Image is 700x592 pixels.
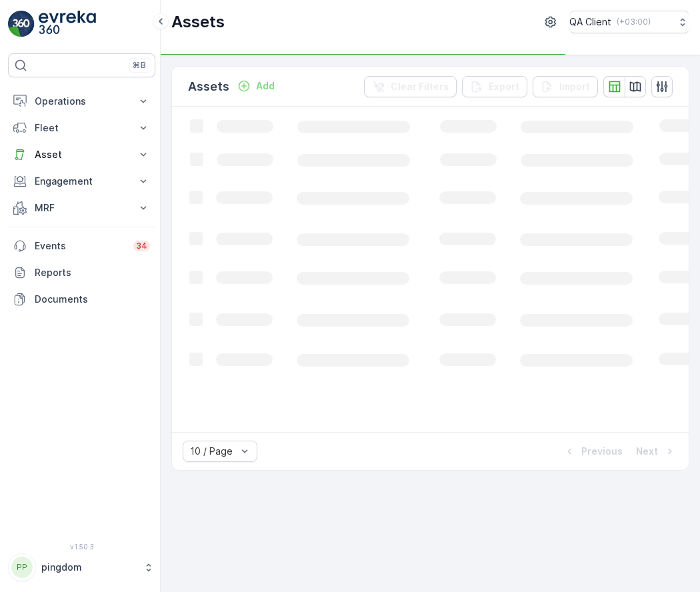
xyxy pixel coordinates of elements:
button: Operations [8,88,155,115]
p: Fleet [35,121,129,135]
p: Clear Filters [391,80,449,93]
a: Documents [8,286,155,313]
a: Events34 [8,233,155,259]
p: Events [35,239,125,253]
p: Previous [581,445,623,458]
p: Documents [35,293,150,306]
p: Add [256,79,275,93]
span: v 1.50.3 [8,543,155,551]
p: ( +03:00 ) [617,17,651,27]
button: Asset [8,141,155,168]
button: Clear Filters [364,76,457,97]
button: Import [533,76,598,97]
p: Engagement [35,175,129,188]
p: Operations [35,95,129,108]
p: Assets [188,77,229,96]
button: Export [462,76,527,97]
p: MRF [35,201,129,215]
p: ⌘B [133,60,146,71]
img: logo [8,11,35,37]
button: MRF [8,195,155,221]
p: 34 [136,241,147,251]
button: Engagement [8,168,155,195]
button: QA Client(+03:00) [569,11,689,33]
p: Asset [35,148,129,161]
div: PP [11,557,33,578]
p: Import [559,80,590,93]
p: Export [489,80,519,93]
img: logo_light-DOdMpM7g.png [39,11,96,37]
p: QA Client [569,15,611,29]
p: Next [636,445,658,458]
p: Assets [171,11,225,33]
button: Previous [561,443,624,459]
p: pingdom [41,561,137,574]
button: Add [232,78,280,94]
button: Next [635,443,678,459]
p: Reports [35,266,150,279]
a: Reports [8,259,155,286]
button: Fleet [8,115,155,141]
button: PPpingdom [8,553,155,581]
